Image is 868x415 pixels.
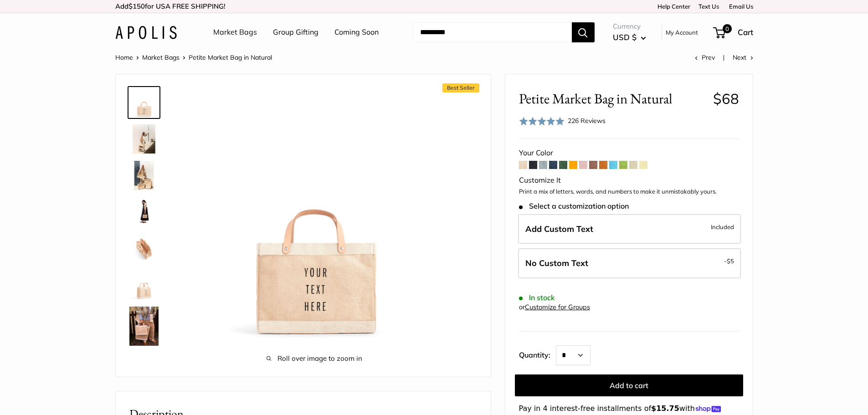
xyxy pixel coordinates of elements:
[519,90,706,107] span: Petite Market Bag in Natural
[129,307,159,346] img: Petite Market Bag in Natural
[613,20,646,33] span: Currency
[518,214,741,244] label: Add Custom Text
[515,374,743,396] button: Add to cart
[115,26,177,39] img: Apolis
[519,343,556,365] label: Quantity:
[128,268,160,301] a: Petite Market Bag in Natural
[413,22,572,42] input: Search...
[519,146,739,160] div: Your Color
[733,53,753,61] a: Next
[525,258,588,268] span: No Custom Text
[519,293,555,302] span: In stock
[442,83,479,92] span: Best Seller
[128,351,160,384] a: Petite Market Bag in Natural
[699,3,719,10] a: Text Us
[129,197,159,226] img: Petite Market Bag in Natural
[714,25,753,40] a: 0 Cart
[129,353,159,382] img: Petite Market Bag in Natural
[525,303,590,311] a: Customize for Groups
[572,22,595,42] button: Search
[519,174,739,187] div: Customize It
[518,248,741,278] label: Leave Blank
[115,51,272,63] nav: Breadcrumb
[128,123,160,155] a: description_Effortless style that elevates every moment
[713,90,739,108] span: $68
[334,26,379,39] a: Coming Soon
[189,88,440,339] img: Petite Market Bag in Natural
[525,224,593,234] span: Add Custom Text
[129,88,159,117] img: Petite Market Bag in Natural
[711,221,734,232] span: Included
[273,26,318,39] a: Group Gifting
[613,30,646,45] button: USD $
[128,2,145,10] span: $150
[519,301,590,313] div: or
[722,24,731,33] span: 0
[695,53,715,61] a: Prev
[189,53,272,61] span: Petite Market Bag in Natural
[189,352,440,365] span: Roll over image to zoom in
[129,270,159,299] img: Petite Market Bag in Natural
[654,3,690,10] a: Help Center
[738,27,753,37] span: Cart
[129,124,159,154] img: description_Effortless style that elevates every moment
[128,232,160,265] a: description_Spacious inner area with room for everything.
[519,187,739,196] p: Print a mix of letters, words, and numbers to make it unmistakably yours.
[128,305,160,348] a: Petite Market Bag in Natural
[128,86,160,119] a: Petite Market Bag in Natural
[613,32,637,42] span: USD $
[724,256,734,266] span: -
[519,202,629,210] span: Select a customization option
[142,53,180,61] a: Market Bags
[213,26,257,39] a: Market Bags
[129,234,159,263] img: description_Spacious inner area with room for everything.
[129,161,159,190] img: description_The Original Market bag in its 4 native styles
[568,117,606,125] span: 226 Reviews
[727,257,734,265] span: $5
[128,195,160,228] a: Petite Market Bag in Natural
[666,27,698,38] a: My Account
[128,159,160,192] a: description_The Original Market bag in its 4 native styles
[115,53,133,61] a: Home
[726,3,753,10] a: Email Us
